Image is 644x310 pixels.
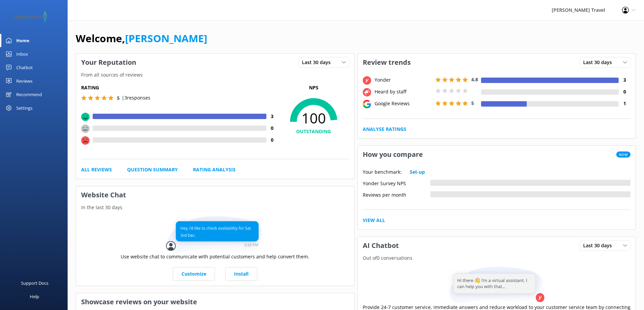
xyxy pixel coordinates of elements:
[448,267,546,304] img: assistant...
[76,30,207,47] h1: Welcome,
[266,113,278,120] h4: 3
[21,276,48,290] div: Support Docs
[363,180,430,186] div: Yonder Survey NPS
[471,76,478,83] span: 4.8
[166,216,264,253] img: conversation...
[193,166,236,173] a: Rating Analysis
[125,31,207,45] a: [PERSON_NAME]
[10,11,49,23] img: 2-1647550015.png
[373,76,434,84] div: Yonder
[76,54,141,71] h3: Your Reputation
[471,100,474,106] span: 5
[266,136,278,144] h4: 0
[117,95,120,101] span: 5
[278,84,349,91] p: NPS
[373,100,434,107] div: Google Reviews
[619,100,630,107] h4: 1
[16,74,32,88] div: Reviews
[373,88,434,95] div: Heard by staff
[16,47,28,61] div: Inbox
[266,124,278,132] h4: 0
[583,59,616,66] span: Last 30 days
[76,186,354,204] h3: Website Chat
[81,166,112,173] a: All Reviews
[16,34,29,47] div: Home
[278,128,349,135] h4: OUTSTANDING
[225,267,257,281] a: Install
[363,168,402,176] p: Your benchmark:
[358,54,416,71] h3: Review trends
[302,59,335,66] span: Last 30 days
[76,204,354,211] p: In the last 30 days
[30,290,39,303] div: Help
[16,101,32,115] div: Settings
[16,88,42,101] div: Recommend
[583,242,616,249] span: Last 30 days
[358,254,636,262] p: Out of 0 conversations
[363,191,430,197] div: Reviews per month
[173,267,215,281] a: Customize
[619,76,630,84] h4: 3
[619,88,630,95] h4: 0
[363,125,406,133] a: Analyse Ratings
[278,110,349,126] span: 100
[81,84,278,91] h5: Rating
[76,71,354,79] p: From all sources of reviews
[363,217,385,224] a: View All
[16,61,33,74] div: Chatbot
[358,146,428,163] h3: How you compare
[122,94,150,102] p: | 3 responses
[410,168,425,176] a: Set-up
[121,253,309,260] p: Use website chat to communicate with potential customers and help convert them.
[127,166,178,173] a: Question Summary
[358,237,404,254] h3: AI Chatbot
[616,151,630,158] span: New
